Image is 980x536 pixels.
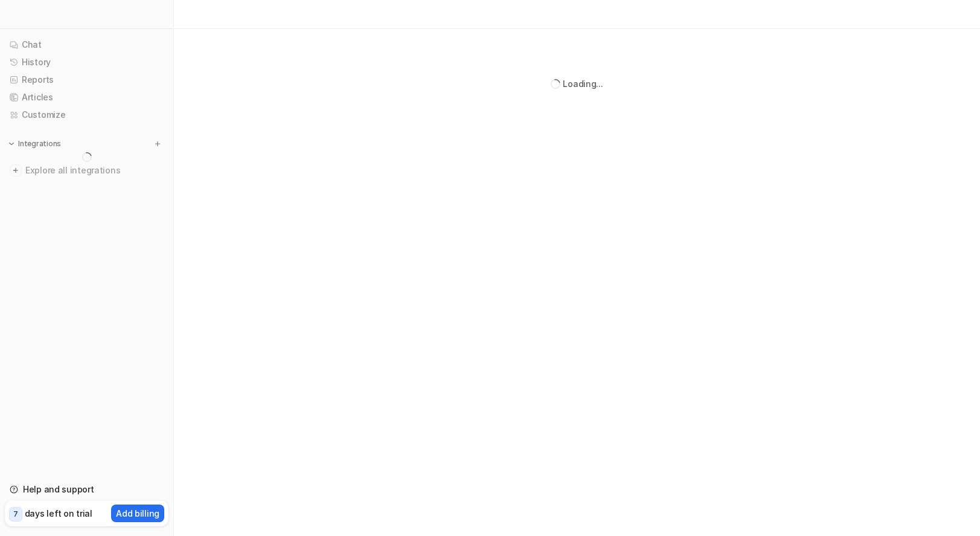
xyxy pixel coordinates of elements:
p: Add billing [116,507,159,520]
img: explore all integrations [10,164,22,176]
a: History [5,54,168,71]
a: Reports [5,71,168,88]
p: 7 [13,509,18,520]
a: Customize [5,106,168,123]
a: Articles [5,89,168,106]
div: Loading... [563,77,603,90]
img: menu_add.svg [153,140,162,148]
span: Explore all integrations [25,161,164,180]
button: Add billing [111,505,164,522]
img: expand menu [7,140,16,148]
button: Integrations [5,138,65,150]
a: Explore all integrations [5,162,168,179]
p: Integrations [18,139,61,149]
p: days left on trial [25,507,92,520]
a: Chat [5,36,168,53]
a: Help and support [5,481,168,498]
